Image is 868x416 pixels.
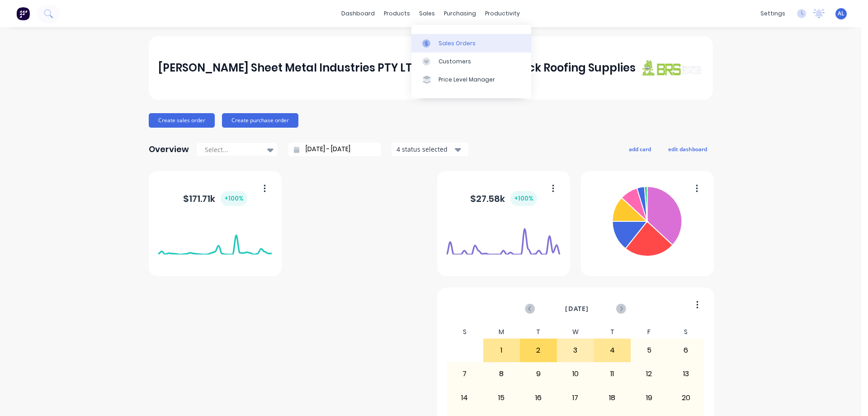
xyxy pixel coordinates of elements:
div: F [631,325,668,339]
div: 16 [520,387,557,409]
button: 4 status selected [392,143,468,156]
div: S [446,325,483,339]
a: dashboard [337,7,379,20]
a: Price Level Manager [411,71,531,89]
div: 13 [668,363,704,385]
div: + 100 % [221,191,247,206]
div: 15 [484,387,520,409]
div: 7 [447,363,483,385]
div: 1 [484,339,520,362]
div: Sales Orders [439,39,476,48]
div: 12 [631,363,667,385]
div: productivity [481,7,524,20]
div: S [667,325,704,339]
div: M [483,325,520,339]
div: 10 [557,363,594,385]
div: sales [415,7,439,20]
div: 6 [668,339,704,362]
div: 2 [520,339,557,362]
div: 8 [484,363,520,385]
div: purchasing [439,7,481,20]
a: Customers [411,53,531,71]
button: Create purchase order [222,113,298,128]
div: 11 [594,363,630,385]
span: AL [838,10,844,18]
div: 19 [631,387,667,409]
div: 4 status selected [396,144,453,154]
div: [PERSON_NAME] Sheet Metal Industries PTY LTD trading as Brunswick Roofing Supplies [158,59,636,77]
button: Create sales order [149,113,215,128]
div: 5 [631,339,667,362]
div: settings [756,7,790,20]
div: T [594,325,631,339]
span: [DATE] [565,304,589,314]
img: J A Sheet Metal Industries PTY LTD trading as Brunswick Roofing Supplies [640,59,703,76]
div: Price Level Manager [439,76,495,84]
img: Factory [16,7,30,20]
div: 20 [668,387,704,409]
div: products [379,7,415,20]
div: $ 27.58k [470,191,537,206]
div: W [557,325,594,339]
div: Customers [439,57,471,66]
div: 18 [594,387,630,409]
button: add card [623,143,657,155]
button: edit dashboard [662,143,713,155]
div: 14 [447,387,483,409]
div: 3 [557,339,594,362]
div: T [520,325,557,339]
div: Overview [149,140,189,158]
div: 9 [520,363,557,385]
div: $ 171.71k [183,191,247,206]
div: 17 [557,387,594,409]
div: + 100 % [510,191,537,206]
div: 4 [594,339,630,362]
a: Sales Orders [411,34,531,52]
